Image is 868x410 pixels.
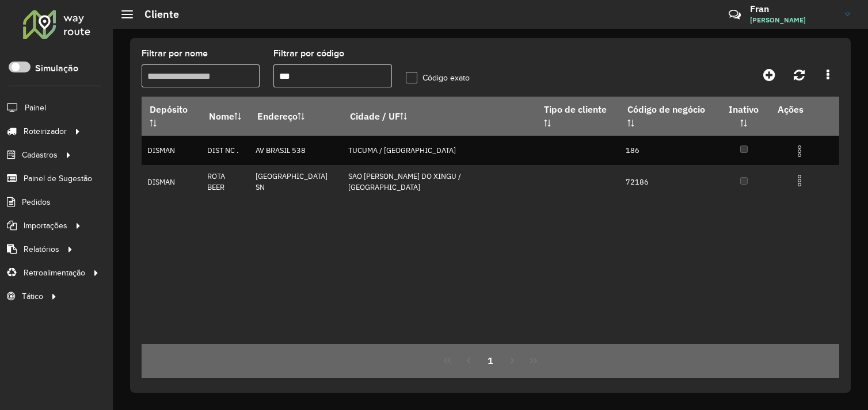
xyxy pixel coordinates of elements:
td: SAO [PERSON_NAME] DO XINGU / [GEOGRAPHIC_DATA] [342,165,536,199]
label: Filtrar por nome [142,47,208,60]
td: DISMAN [142,136,201,165]
span: [PERSON_NAME] [750,15,836,25]
label: Código exato [406,72,470,84]
td: DISMAN [142,165,201,199]
th: Depósito [142,97,201,136]
td: [GEOGRAPHIC_DATA] SN [249,165,342,199]
td: ROTA BEER [201,165,250,199]
td: 72186 [619,165,718,199]
th: Ações [770,97,839,121]
span: Importações [24,220,67,232]
th: Endereço [249,97,342,136]
label: Simulação [35,62,78,75]
span: Retroalimentação [24,267,85,279]
td: AV BRASIL 538 [249,136,342,165]
h3: Fran [750,3,836,14]
span: Pedidos [22,196,51,208]
td: 186 [619,136,718,165]
th: Inativo [718,97,770,136]
h2: Cliente [133,8,179,21]
span: Relatórios [24,243,59,255]
span: Tático [22,290,43,302]
td: TUCUMA / [GEOGRAPHIC_DATA] [342,136,536,165]
th: Tipo de cliente [536,97,619,136]
span: Roteirizador [24,125,67,137]
span: Cadastros [22,149,58,161]
td: DIST NC . [201,136,250,165]
th: Cidade / UF [342,97,536,136]
span: Painel [25,102,46,114]
span: Painel de Sugestão [24,173,92,185]
th: Código de negócio [619,97,718,136]
th: Nome [201,97,250,136]
a: Contato Rápido [722,2,747,27]
button: 1 [479,350,501,371]
label: Filtrar por código [273,47,344,60]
